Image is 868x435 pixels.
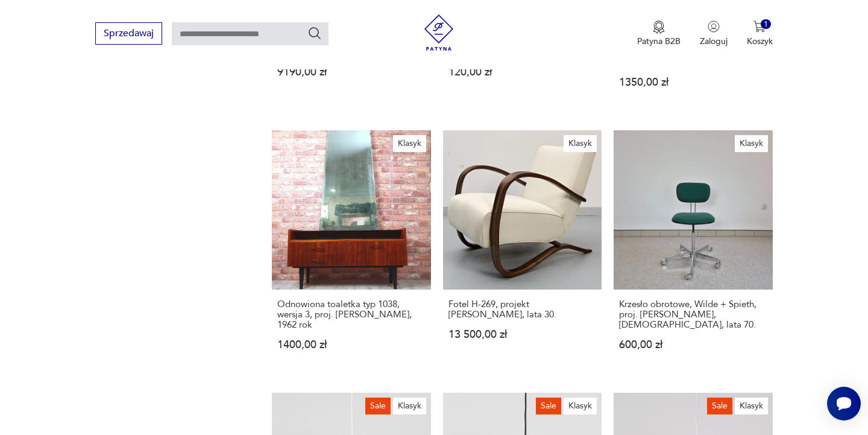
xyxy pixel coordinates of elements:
button: Sprzedawaj [95,22,162,45]
img: Ikona medalu [653,21,665,34]
h3: Krzesło obrotowe, Wilde + Spieth, proj. [PERSON_NAME], [DEMOGRAPHIC_DATA], lata 70. [619,299,767,330]
p: 13 500,00 zł [448,329,596,340]
img: Ikonka użytkownika [708,21,720,33]
button: Patyna B2B [637,21,681,47]
a: Sprzedawaj [95,30,162,39]
img: Patyna - sklep z meblami i dekoracjami vintage [421,14,457,51]
button: Szukaj [307,26,322,40]
p: Zaloguj [700,36,728,47]
p: 120,00 zł [448,67,596,77]
p: 600,00 zł [619,340,767,350]
h3: Fotel H-269, projekt [PERSON_NAME], lata 30. [448,299,596,320]
p: 1350,00 zł [619,77,767,87]
button: 1Koszyk [747,21,773,47]
img: Ikona koszyka [753,21,766,33]
p: 9190,00 zł [277,67,425,77]
a: KlasykFotel H-269, projekt Jindrich Halabala, lata 30.Fotel H-269, projekt [PERSON_NAME], lata 30... [443,130,602,373]
a: KlasykKrzesło obrotowe, Wilde + Spieth, proj. Egon Eiermann, Niemcy, lata 70.Krzesło obrotowe, Wi... [614,130,772,373]
iframe: Smartsupp widget button [827,387,861,421]
div: 1 [761,19,771,30]
a: Ikona medaluPatyna B2B [637,21,681,47]
button: Zaloguj [700,21,728,47]
h3: Odnowiona toaletka typ 1038, wersja 3, proj. [PERSON_NAME], 1962 rok [277,299,425,330]
p: Koszyk [747,36,773,47]
a: KlasykOdnowiona toaletka typ 1038, wersja 3, proj. Marian Grabiński, 1962 rokOdnowiona toaletka t... [272,130,430,373]
p: 1400,00 zł [277,340,425,350]
p: Patyna B2B [637,36,681,47]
